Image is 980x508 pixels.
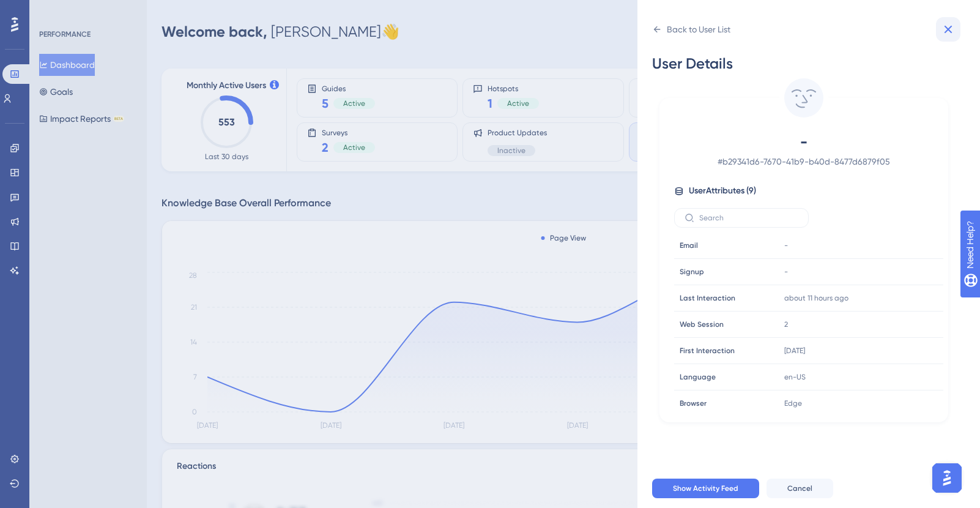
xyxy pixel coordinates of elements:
span: Cancel [787,484,812,493]
span: en-US [784,372,806,382]
span: Need Help? [29,3,76,18]
span: - [784,241,788,250]
span: - [784,267,788,277]
span: Signup [680,267,704,277]
button: Show Activity Feed [652,479,759,498]
span: Show Activity Feed [673,484,738,493]
span: Email [680,241,698,250]
span: Last Interaction [680,293,735,303]
button: Cancel [767,479,833,498]
time: [DATE] [784,346,805,355]
span: Web Session [680,319,724,329]
div: User Details [652,54,956,73]
div: Back to User List [667,22,730,37]
span: First Interaction [680,346,735,356]
span: Language [680,372,716,382]
span: User Attributes ( 9 ) [689,184,756,198]
span: # b29341d6-7670-41b9-b40d-8477d6879f05 [696,154,911,169]
iframe: UserGuiding AI Assistant Launcher [929,460,965,496]
span: Browser [680,398,707,408]
span: 2 [784,319,788,329]
time: about 11 hours ago [784,294,848,302]
span: Edge [784,398,802,408]
input: Search [699,214,798,222]
span: - [696,132,911,152]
